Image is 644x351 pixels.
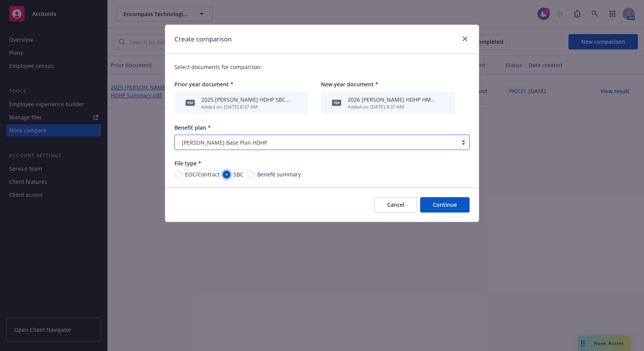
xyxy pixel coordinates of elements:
[460,34,470,43] a: close
[375,197,417,213] button: Cancel
[332,100,341,105] span: pdf
[174,171,182,178] input: EOC/Contract
[246,171,254,178] input: Benefit summary
[257,170,301,178] span: Benefit summary
[201,96,292,104] div: 2025 [PERSON_NAME] HDHP SBC.pdf
[182,138,267,147] span: [PERSON_NAME] Base Plan HDHP
[185,170,220,178] span: EOC/Contract
[295,99,301,107] button: archive file
[441,99,447,107] button: archive file
[174,160,201,167] span: File type *
[321,81,378,88] span: New year document *
[186,100,195,105] span: pdf
[174,124,211,131] span: Benefit plan *
[223,171,230,178] input: SBC
[174,63,470,71] p: Select documents for comparison:
[174,34,232,44] h1: Create comparison
[348,96,438,104] div: 2026 [PERSON_NAME] HDHP HMO SBC Encompass.pdf
[420,197,470,213] button: Continue
[348,104,438,110] div: Added on: [DATE] 8:37 AM
[179,138,454,147] span: [PERSON_NAME] Base Plan HDHP
[174,81,233,88] span: Prior year document *
[201,104,292,110] div: Added on: [DATE] 8:37 AM
[233,170,243,178] span: SBC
